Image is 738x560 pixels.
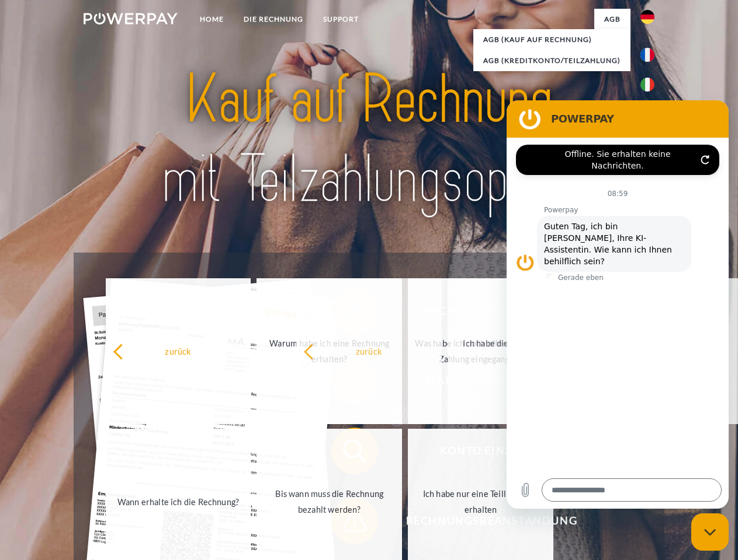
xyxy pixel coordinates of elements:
[473,50,630,71] a: AGB (Kreditkonto/Teilzahlung)
[640,10,654,24] img: de
[264,486,395,517] div: Bis wann muss die Rechnung bezahlt werden?
[113,343,244,359] div: zurück
[640,78,654,92] img: it
[234,9,313,30] a: DIE RECHNUNG
[415,486,546,517] div: Ich habe nur eine Teillieferung erhalten
[691,513,729,551] iframe: Schaltfläche zum Öffnen des Messaging-Fensters; Konversation läuft
[264,335,395,367] div: Warum habe ich eine Rechnung erhalten?
[507,100,729,509] iframe: Messaging-Fenster
[313,9,369,30] a: SUPPORT
[112,56,626,223] img: title-powerpay_de.svg
[594,9,630,30] a: agb
[640,48,654,62] img: fr
[303,343,435,359] div: zurück
[190,9,234,30] a: Home
[455,335,586,367] div: Ich habe die Rechnung bereits bezahlt
[473,29,630,50] a: AGB (Kauf auf Rechnung)
[84,13,178,24] img: logo-powerpay-white.svg
[113,494,244,509] div: Wann erhalte ich die Rechnung?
